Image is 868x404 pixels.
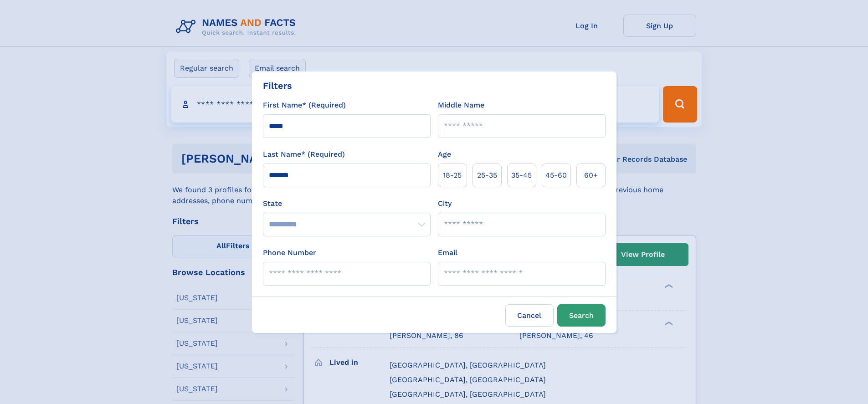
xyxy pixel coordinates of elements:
[263,100,346,111] label: First Name* (Required)
[263,198,431,209] label: State
[557,304,606,327] button: Search
[263,79,292,92] div: Filters
[438,100,484,111] label: Middle Name
[545,170,567,181] span: 45‑60
[263,149,345,160] label: Last Name* (Required)
[505,304,554,327] label: Cancel
[443,170,462,181] span: 18‑25
[511,170,532,181] span: 35‑45
[584,170,598,181] span: 60+
[477,170,497,181] span: 25‑35
[438,247,457,258] label: Email
[438,198,452,209] label: City
[263,247,316,258] label: Phone Number
[438,149,451,160] label: Age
